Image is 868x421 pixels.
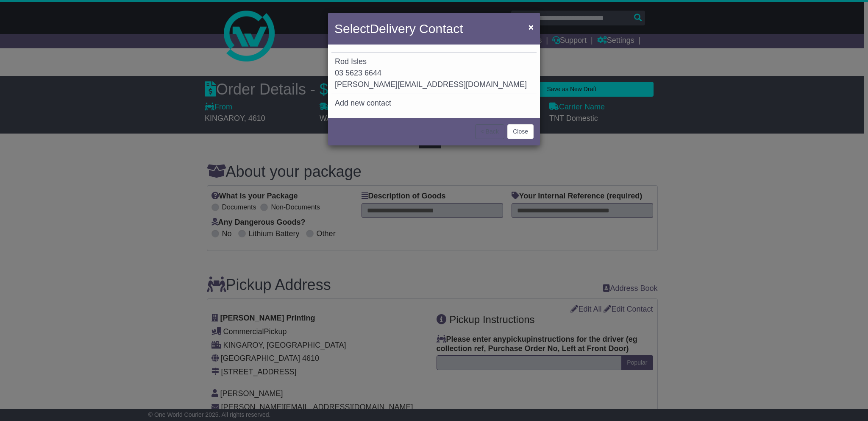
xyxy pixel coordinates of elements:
span: Isles [351,57,367,66]
span: Delivery [370,22,415,36]
span: [PERSON_NAME][EMAIL_ADDRESS][DOMAIN_NAME] [335,80,527,89]
span: Rod [335,57,349,66]
h4: Select [334,19,463,38]
span: × [529,22,534,32]
span: Contact [419,22,463,36]
button: Close [524,18,538,36]
span: Add new contact [335,99,391,107]
span: 03 5623 6644 [335,69,381,77]
button: Close [507,124,534,139]
button: < Back [475,124,504,139]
